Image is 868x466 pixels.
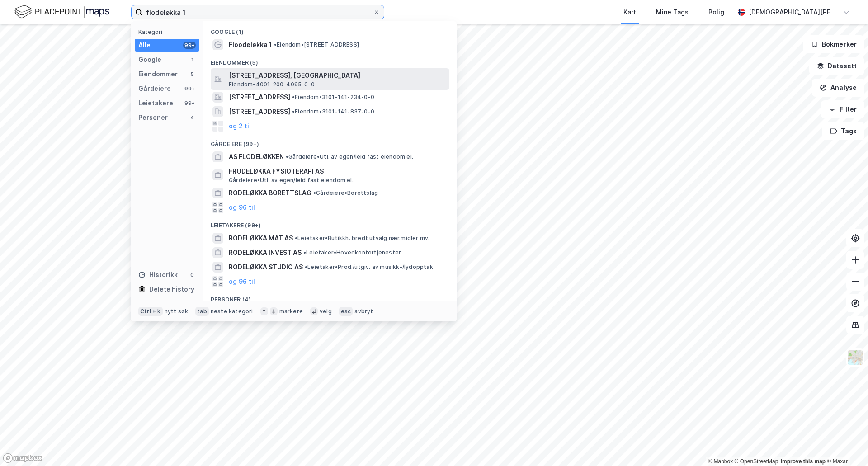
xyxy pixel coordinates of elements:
div: Eiendommer [138,69,178,80]
span: [STREET_ADDRESS], [GEOGRAPHIC_DATA] [229,70,446,81]
img: logo.f888ab2527a4732fd821a326f86c7f29.svg [14,4,109,20]
span: RODELØKKA INVEST AS [229,247,302,258]
div: Google [138,54,161,65]
input: Søk på adresse, matrikkel, gårdeiere, leietakere eller personer [142,5,373,19]
div: Kart [623,7,636,18]
div: Delete history [149,284,194,295]
span: • [286,153,288,160]
button: Analyse [812,79,864,97]
span: AS FLODELØKKEN [229,151,284,162]
div: Alle [138,40,151,51]
div: markere [279,308,303,315]
button: Tags [822,122,864,140]
span: • [295,235,297,241]
button: og 96 til [229,202,255,213]
span: Floodeløkka 1 [229,39,272,50]
div: Bolig [708,7,724,18]
div: 99+ [183,42,196,49]
span: • [305,264,307,270]
a: Improve this map [781,458,826,465]
span: Gårdeiere • Utl. av egen/leid fast eiendom el. [286,153,413,160]
button: Datasett [809,57,864,75]
span: Leietaker • Hovedkontortjenester [303,249,401,256]
button: Bokmerker [803,35,864,53]
div: Mine Tags [656,7,689,18]
div: Kontrollprogram for chat [823,423,868,466]
span: • [292,108,295,115]
span: Gårdeiere • Borettslag [313,189,378,197]
button: og 2 til [229,121,251,132]
span: Leietaker • Butikkh. bredt utvalg nær.midler mv. [295,235,429,242]
span: [STREET_ADDRESS] [229,92,290,103]
div: Gårdeiere (99+) [203,133,457,150]
span: Eiendom • 3101-141-837-0-0 [292,108,374,115]
span: Eiendom • 3101-141-234-0-0 [292,94,374,101]
button: og 96 til [229,276,255,287]
span: RODELØKKA BORETTSLAG [229,188,311,198]
div: 0 [189,271,196,278]
div: Leietakere (99+) [203,215,457,231]
iframe: Chat Widget [823,423,868,466]
div: 4 [189,114,196,121]
span: • [303,249,306,256]
div: Gårdeiere [138,83,171,94]
img: Z [847,349,864,366]
div: neste kategori [211,308,253,315]
div: Personer (4) [203,289,457,305]
div: [DEMOGRAPHIC_DATA][PERSON_NAME] [749,7,839,18]
div: Personer [138,112,168,123]
div: 5 [189,71,196,78]
div: nytt søk [165,308,189,315]
a: OpenStreetMap [735,458,778,465]
span: FRODELØKKA FYSIOTERAPI AS [229,166,446,177]
div: Ctrl + k [138,307,163,316]
div: 99+ [183,99,196,107]
span: Gårdeiere • Utl. av egen/leid fast eiendom el. [229,177,354,184]
span: • [274,41,277,48]
div: Google (1) [203,21,457,38]
div: avbryt [354,308,373,315]
span: Leietaker • Prod./utgiv. av musikk-/lydopptak [305,264,433,271]
span: • [313,189,316,196]
div: Eiendommer (5) [203,52,457,68]
div: 99+ [183,85,196,92]
div: Leietakere [138,98,173,108]
a: Mapbox [708,458,733,465]
div: tab [195,307,209,316]
span: RODELØKKA STUDIO AS [229,262,303,273]
div: Historikk [138,269,178,280]
div: velg [320,308,332,315]
span: RODELØKKA MAT AS [229,233,293,244]
div: Kategori [138,28,199,35]
div: esc [339,307,353,316]
button: Filter [821,100,864,118]
span: Eiendom • [STREET_ADDRESS] [274,41,359,48]
span: Eiendom • 4001-200-4095-0-0 [229,81,315,88]
div: 1 [189,56,196,63]
a: Mapbox homepage [3,453,42,463]
span: [STREET_ADDRESS] [229,106,290,117]
span: • [292,94,295,100]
